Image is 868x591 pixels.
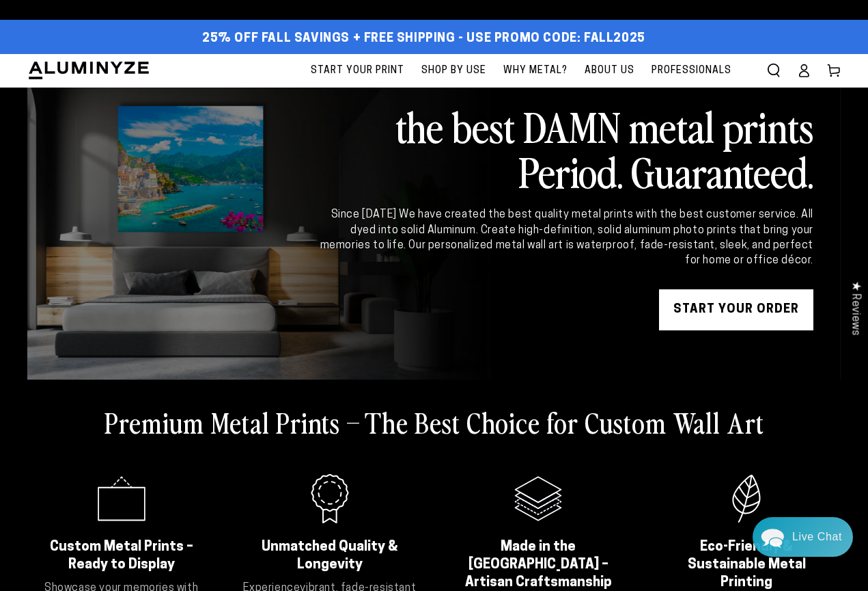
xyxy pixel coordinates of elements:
[311,62,404,79] span: Start Your Print
[753,517,853,557] div: Chat widget toggle
[318,103,813,194] h2: the best DAMN metal prints Period. Guaranteed.
[202,31,645,47] span: 25% off FALL Savings + Free Shipping - Use Promo Code: FALL2025
[645,54,738,88] a: Professionals
[318,207,813,269] div: Since [DATE] We have created the best quality metal prints with the best customer service. All dy...
[792,517,842,557] div: Contact Us Directly
[304,54,411,88] a: Start Your Print
[496,54,574,88] a: Why Metal?
[253,538,406,574] h2: Unmatched Quality & Longevity
[652,62,731,79] span: Professionals
[842,270,868,346] div: Click to open Judge.me floating reviews tab
[585,62,634,79] span: About Us
[759,55,789,86] summary: Search our site
[104,404,764,440] h2: Premium Metal Prints – The Best Choice for Custom Wall Art
[578,54,641,88] a: About Us
[659,289,813,330] a: START YOUR Order
[415,54,493,88] a: Shop By Use
[503,62,568,79] span: Why Metal?
[44,538,198,574] h2: Custom Metal Prints – Ready to Display
[421,62,486,79] span: Shop By Use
